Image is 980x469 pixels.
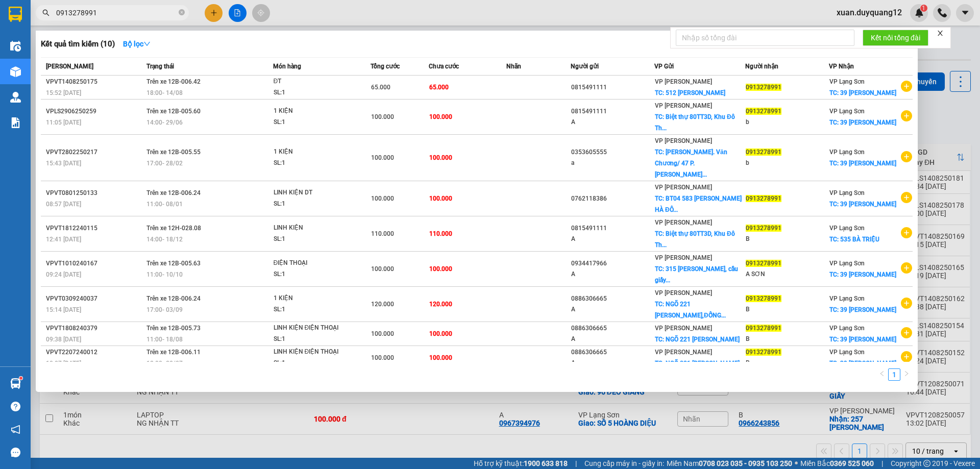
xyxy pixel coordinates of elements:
[571,334,654,344] div: A
[46,119,81,126] span: 11:05 [DATE]
[876,368,888,381] button: left
[10,92,21,103] img: warehouse-icon
[274,293,350,304] div: 1 KIỆN
[863,30,928,46] button: Kết nối tổng đài
[901,227,912,238] span: plus-circle
[655,301,726,319] span: TC: NGÕ 221 [PERSON_NAME],ĐỐNG...
[274,334,350,345] div: SL: 1
[371,301,394,308] span: 120.000
[46,236,81,243] span: 12:41 [DATE]
[903,371,910,377] span: right
[179,9,185,15] span: close-circle
[371,113,394,120] span: 100.000
[746,84,781,91] span: 0913278991
[829,260,865,267] span: VP Lạng Sơn
[655,349,712,356] span: VP [PERSON_NAME]
[901,298,912,309] span: plus-circle
[829,295,865,302] span: VP Lạng Sơn
[46,306,81,313] span: 15:14 [DATE]
[571,158,654,168] div: a
[429,113,452,120] span: 100.000
[571,147,654,158] div: 0353605555
[429,301,452,308] span: 120.000
[46,63,93,70] span: [PERSON_NAME]
[676,30,854,46] input: Nhập số tổng đài
[10,41,21,52] img: warehouse-icon
[655,102,712,109] span: VP [PERSON_NAME]
[571,117,654,128] div: A
[146,360,183,367] span: 12:00 - 22/07
[146,349,201,356] span: Trên xe 12B-006.11
[746,325,781,332] span: 0913278991
[10,117,21,128] img: solution-icon
[829,189,865,196] span: VP Lạng Sơn
[429,330,452,337] span: 100.000
[146,201,183,208] span: 11:00 - 08/01
[901,192,912,203] span: plus-circle
[429,230,452,237] span: 110.000
[146,260,201,267] span: Trên xe 12B-005.63
[571,234,654,244] div: A
[274,304,350,315] div: SL: 1
[46,271,81,278] span: 09:24 [DATE]
[46,258,143,269] div: VPVT1010240167
[371,63,400,70] span: Tổng cước
[746,260,781,267] span: 0913278991
[746,349,781,356] span: 0913278991
[901,81,912,92] span: plus-circle
[829,325,865,332] span: VP Lạng Sơn
[829,236,879,243] span: TC: 535 BÀ TRIỆU
[746,304,828,315] div: B
[274,234,350,245] div: SL: 1
[829,149,865,156] span: VP Lạng Sơn
[115,36,159,52] button: Bộ lọcdown
[829,336,896,343] span: TC: 39 [PERSON_NAME]
[146,236,183,243] span: 14:00 - 18/12
[46,293,143,304] div: VPVT0309240037
[571,358,654,368] div: A
[146,78,201,85] span: Trên xe 12B-006.42
[746,117,828,128] div: b
[429,265,452,273] span: 100.000
[746,108,781,115] span: 0913278991
[655,254,712,261] span: VP [PERSON_NAME]
[274,347,350,358] div: LINH KIỆN ĐIỆN THOẠI
[274,87,350,98] div: SL: 1
[41,39,115,50] h3: Kết quả tìm kiếm ( 10 )
[879,371,885,377] span: left
[274,358,350,369] div: SL: 1
[371,195,394,202] span: 100.000
[274,269,350,280] div: SL: 1
[655,149,727,178] span: TC: [PERSON_NAME]. Văn Chương/ 47 P.[PERSON_NAME]...
[746,225,781,232] span: 0913278991
[571,63,599,70] span: Người gửi
[56,7,177,18] input: Tìm tên, số ĐT hoặc mã đơn
[746,195,781,202] span: 0913278991
[146,63,174,70] span: Trạng thái
[655,89,725,96] span: TC: 512 [PERSON_NAME]
[274,223,350,234] div: LINH KIỆN
[746,358,828,368] div: B
[901,151,912,162] span: plus-circle
[273,63,301,70] span: Món hàng
[900,368,913,381] li: Next Page
[829,160,896,167] span: TC: 39 [PERSON_NAME]
[19,377,22,380] sup: 1
[571,258,654,269] div: 0934417966
[371,230,394,237] span: 110.000
[829,271,896,278] span: TC: 39 [PERSON_NAME]
[654,63,674,70] span: VP Gửi
[179,8,185,18] span: close-circle
[46,89,81,96] span: 15:52 [DATE]
[571,293,654,304] div: 0886306665
[46,323,143,334] div: VPVT1808240379
[829,360,896,367] span: TC: 39 [PERSON_NAME]
[46,336,81,343] span: 09:38 [DATE]
[746,295,781,302] span: 0913278991
[46,106,143,117] div: VPLS2906250259
[371,265,394,273] span: 100.000
[371,330,394,337] span: 100.000
[274,117,350,128] div: SL: 1
[10,378,21,389] img: warehouse-icon
[46,360,81,367] span: 10:07 [DATE]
